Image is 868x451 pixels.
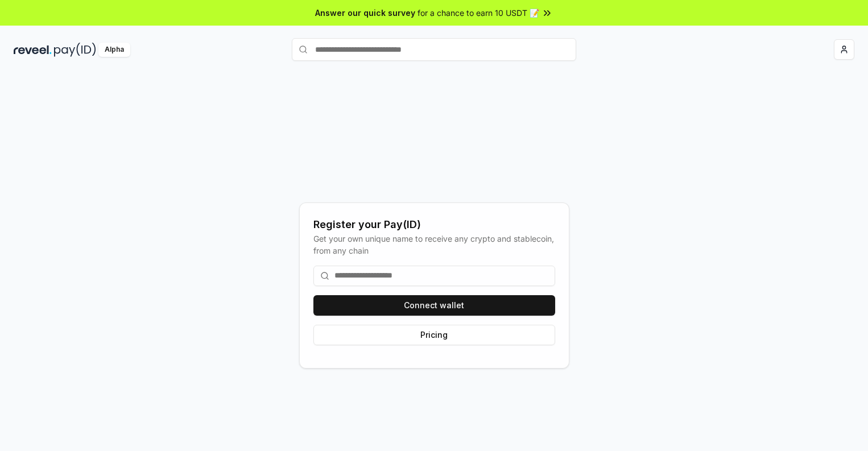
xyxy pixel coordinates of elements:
div: Alpha [98,43,130,57]
button: Connect wallet [313,295,555,316]
button: Pricing [313,325,555,345]
img: pay_id [54,43,96,57]
span: Answer our quick survey [315,7,415,19]
div: Register your Pay(ID) [313,217,555,233]
div: Get your own unique name to receive any crypto and stablecoin, from any chain [313,233,555,256]
span: for a chance to earn 10 USDT 📝 [418,7,539,19]
img: reveel_dark [14,43,52,57]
